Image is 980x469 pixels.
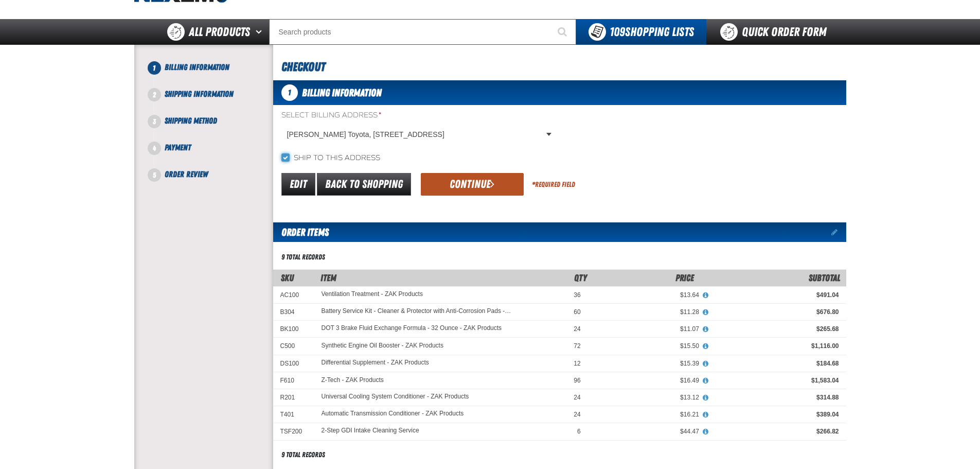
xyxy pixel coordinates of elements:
td: TSF200 [273,423,314,440]
span: 4 [148,142,161,155]
span: 72 [574,342,580,350]
span: 60 [574,308,580,316]
div: $491.04 [714,291,839,299]
a: Synthetic Engine Oil Booster - ZAK Products [322,342,443,350]
span: Item [320,272,336,283]
td: C500 [273,338,314,355]
a: Universal Cooling System Conditioner - ZAK Products [322,393,469,401]
span: All Products [189,23,250,41]
button: View All Prices for Z-Tech - ZAK Products [699,376,712,386]
li: Billing Information. Step 1 of 5. Not Completed [154,61,273,88]
div: $16.49 [595,376,699,385]
span: Qty [574,272,587,283]
button: View All Prices for Universal Cooling System Conditioner - ZAK Products [699,393,712,403]
span: 24 [574,411,580,418]
a: Back to Shopping [317,173,411,196]
div: $676.80 [714,308,839,316]
div: Required Field [532,180,575,189]
div: 9 total records [281,450,325,460]
span: Billing Information [302,86,382,99]
button: Start Searching [550,19,576,45]
span: 24 [574,325,580,333]
td: F610 [273,372,314,389]
span: Payment [165,143,191,152]
div: $13.12 [595,393,699,402]
a: Edit items [831,229,846,236]
button: Continue [421,173,524,196]
span: 6 [577,428,581,435]
input: Search [269,19,576,45]
span: Shipping Information [165,89,234,99]
a: Automatic Transmission Conditioner - ZAK Products [322,410,464,418]
span: Shopping Lists [610,25,694,39]
span: 2 [148,88,161,101]
button: View All Prices for Battery Service Kit - Cleaner & Protector with Anti-Corrosion Pads - ZAK Prod... [699,308,712,317]
span: [PERSON_NAME] Toyota, [STREET_ADDRESS] [287,129,544,140]
a: 2-Step GDI Intake Cleaning Service [322,427,419,435]
button: View All Prices for Automatic Transmission Conditioner - ZAK Products [699,410,712,420]
div: 9 total records [281,252,325,262]
label: Ship to this address [281,153,380,163]
li: Payment. Step 4 of 5. Not Completed [154,142,273,168]
div: $1,583.04 [714,376,839,385]
span: Shipping Method [165,116,217,126]
span: 3 [148,115,161,128]
span: Checkout [281,60,325,74]
li: Order Review. Step 5 of 5. Not Completed [154,168,273,181]
div: $11.07 [595,325,699,333]
div: $16.21 [595,410,699,419]
span: Billing Information [165,62,229,72]
div: $184.68 [714,359,839,368]
a: SKU [281,272,294,283]
div: $44.47 [595,427,699,436]
td: AC100 [273,286,314,303]
td: B304 [273,304,314,321]
strong: 109 [610,25,625,39]
div: $11.28 [595,308,699,316]
span: 5 [148,168,161,182]
td: R201 [273,389,314,406]
span: Price [675,272,694,283]
span: 12 [574,360,580,367]
button: You have 109 Shopping Lists. Open to view details [576,19,706,45]
li: Shipping Information. Step 2 of 5. Not Completed [154,88,273,115]
nav: Checkout steps. Current step is Billing Information. Step 1 of 5 [147,61,273,181]
button: View All Prices for Synthetic Engine Oil Booster - ZAK Products [699,342,712,351]
input: Ship to this address [281,153,290,162]
a: Ventilation Treatment - ZAK Products [322,291,423,298]
span: 96 [574,377,580,384]
a: Z-Tech - ZAK Products [322,376,384,384]
label: Select Billing Address [281,111,556,120]
td: BK100 [273,321,314,338]
a: Edit [281,173,315,196]
span: Subtotal [809,272,840,283]
button: View All Prices for DOT 3 Brake Fluid Exchange Formula - 32 Ounce - ZAK Products [699,325,712,334]
li: Shipping Method. Step 3 of 5. Not Completed [154,115,273,142]
a: DOT 3 Brake Fluid Exchange Formula - 32 Ounce - ZAK Products [322,325,502,332]
div: $13.64 [595,291,699,299]
td: T401 [273,406,314,423]
span: 36 [574,291,580,299]
button: View All Prices for Ventilation Treatment - ZAK Products [699,291,712,300]
div: $15.39 [595,359,699,368]
button: Open All Products pages [252,19,269,45]
a: Differential Supplement - ZAK Products [322,359,429,367]
span: 1 [148,61,161,75]
div: $1,116.00 [714,342,839,350]
div: $15.50 [595,342,699,350]
a: Quick Order Form [706,19,846,45]
td: DS100 [273,355,314,372]
h2: Order Items [273,222,329,242]
div: $314.88 [714,393,839,402]
button: View All Prices for 2-Step GDI Intake Cleaning Service [699,427,712,437]
span: Order Review [165,169,208,179]
div: $266.82 [714,427,839,436]
div: $265.68 [714,325,839,333]
span: 24 [574,394,580,401]
a: Battery Service Kit - Cleaner & Protector with Anti-Corrosion Pads - ZAK Products [322,308,513,315]
button: View All Prices for Differential Supplement - ZAK Products [699,359,712,369]
div: $389.04 [714,410,839,419]
span: 1 [281,84,298,101]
